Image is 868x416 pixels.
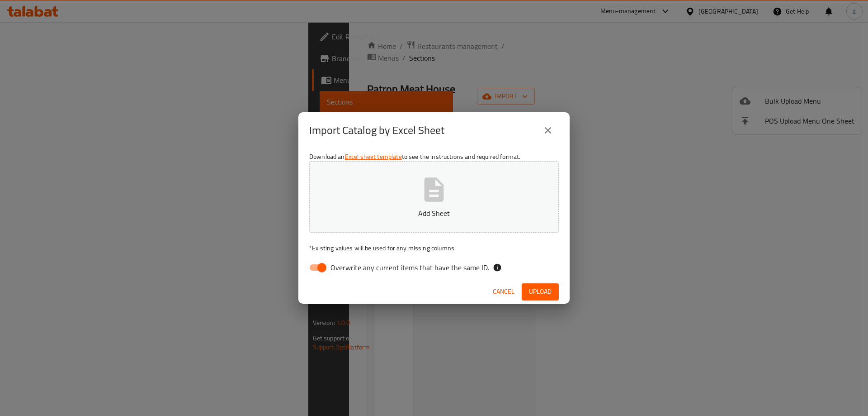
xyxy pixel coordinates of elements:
span: Cancel [493,286,514,297]
button: Upload [522,283,559,300]
p: Add Sheet [323,208,545,219]
a: Excel sheet template [345,151,402,163]
div: Download an to see the instructions and required format. [298,148,570,280]
button: close [537,120,559,141]
h2: Import Catalog by Excel Sheet [309,123,444,138]
span: Upload [529,286,552,297]
p: Existing values will be used for any missing columns. [309,244,559,253]
span: Overwrite any current items that have the same ID. [330,262,489,273]
svg: If the overwrite option isn't selected, then the items that match an existing ID will be ignored ... [493,263,502,272]
button: Add Sheet [309,161,559,233]
button: Cancel [489,283,518,300]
